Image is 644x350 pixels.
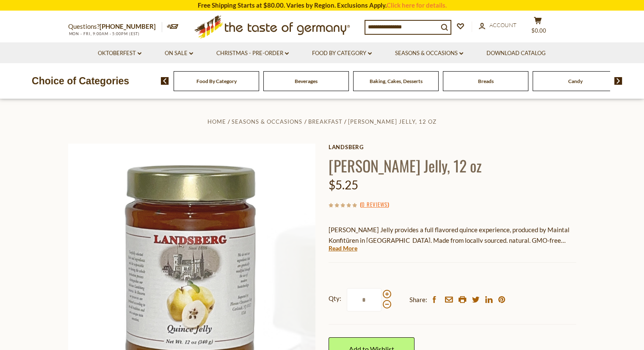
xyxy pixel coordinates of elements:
img: next arrow [614,77,622,85]
a: Candy [568,78,583,84]
a: Christmas - PRE-ORDER [216,49,289,58]
p: Questions? [68,21,162,32]
a: Breads [478,78,494,84]
a: Food By Category [196,78,237,84]
a: Oktoberfest [98,49,141,58]
span: ( ) [360,200,389,208]
a: Seasons & Occasions [395,49,463,58]
a: Baking, Cakes, Desserts [370,78,423,84]
span: $5.25 [329,178,358,192]
a: [PERSON_NAME] Jelly, 12 oz [348,118,437,125]
span: Account [489,22,517,28]
p: [PERSON_NAME] Jelly provides a full flavored quince experience, produced by Maintal Konfitüren in... [329,225,576,246]
img: previous arrow [161,77,169,85]
a: Home [207,118,226,125]
a: Beverages [295,78,318,84]
a: Read More [329,244,357,253]
input: Qty: [347,288,381,311]
a: On Sale [165,49,193,58]
a: Click here for details. [387,1,447,9]
h1: [PERSON_NAME] Jelly, 12 oz [329,156,576,175]
a: 0 Reviews [362,200,387,209]
a: Account [479,21,517,30]
span: Share: [409,294,427,305]
a: Landsberg [329,144,576,150]
a: [PHONE_NUMBER] [100,22,156,30]
span: $0.00 [531,27,546,34]
a: Seasons & Occasions [232,118,302,125]
span: MON - FRI, 9:00AM - 5:00PM (EST) [68,31,140,36]
a: Breakfast [308,118,343,125]
a: Food By Category [312,49,372,58]
button: $0.00 [525,17,551,38]
strong: Qty: [329,293,341,304]
a: Download Catalog [486,49,546,58]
